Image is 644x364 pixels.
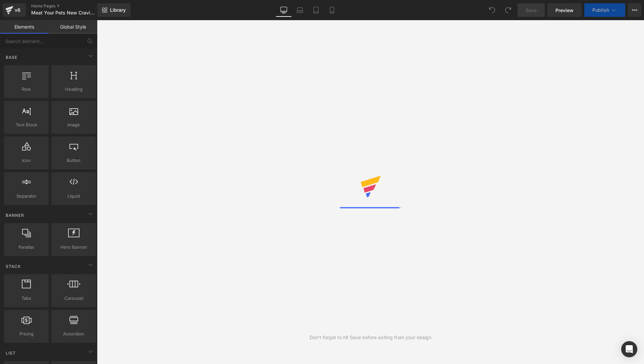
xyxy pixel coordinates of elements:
span: Row [6,86,47,93]
a: Laptop [292,3,308,17]
span: Heading [53,86,94,93]
span: Banner [5,212,25,218]
a: Preview [547,3,582,17]
span: Carousel [53,295,94,302]
span: Icon [6,157,47,164]
button: Undo [485,3,499,17]
span: Base [5,54,18,60]
div: Don't forget to hit Save before exiting from your design [310,334,431,341]
span: Accordion [53,330,94,337]
button: Redo [501,3,515,17]
span: Preview [555,7,574,14]
span: Parallax [6,244,47,251]
span: Stack [5,263,21,270]
span: Liquid [53,193,94,200]
button: Publish [584,3,625,17]
a: New Library [97,3,130,17]
span: Meat Your Pets New Craving - Homepage [31,10,96,15]
span: Tabs [6,295,47,302]
a: Home Pages [31,3,108,9]
span: Pricing [6,330,47,337]
a: v6 [3,3,26,17]
span: Text Block [6,121,47,128]
span: Library [110,7,126,13]
div: Open Intercom Messenger [621,341,637,357]
span: Publish [592,7,609,13]
span: Save [526,7,537,14]
span: List [5,350,16,356]
a: Global Style [49,20,97,34]
button: More [628,3,641,17]
span: Hero Banner [53,244,94,251]
span: Image [53,121,94,128]
a: Tablet [308,3,324,17]
div: v6 [13,6,22,14]
span: Button [53,157,94,164]
span: Separator [6,193,47,200]
a: Mobile [324,3,340,17]
a: Desktop [276,3,292,17]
